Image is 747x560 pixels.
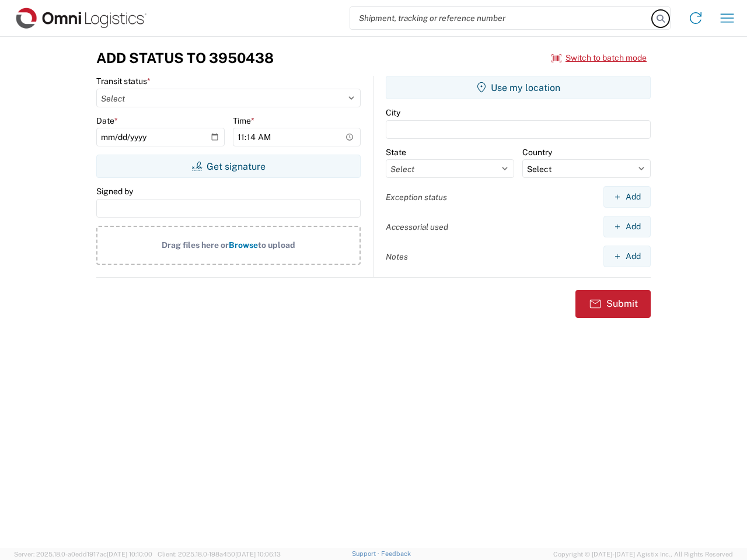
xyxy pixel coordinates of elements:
[386,147,406,157] label: State
[522,147,552,157] label: Country
[162,240,229,250] span: Drag files here or
[603,186,651,208] button: Add
[96,116,118,126] label: Date
[551,48,647,68] button: Switch to batch mode
[350,7,652,29] input: Shipment, tracking or reference number
[158,551,281,558] span: Client: 2025.18.0-198a450
[235,551,281,558] span: [DATE] 10:06:13
[386,251,408,262] label: Notes
[386,192,447,202] label: Exception status
[386,76,651,99] button: Use my location
[107,551,152,558] span: [DATE] 10:10:00
[603,216,651,237] button: Add
[96,50,274,66] h3: Add Status to 3950438
[575,290,651,318] button: Submit
[233,116,254,126] label: Time
[96,186,133,197] label: Signed by
[14,551,152,558] span: Server: 2025.18.0-a0edd1917ac
[386,222,448,232] label: Accessorial used
[352,550,381,557] a: Support
[229,240,258,250] span: Browse
[386,107,400,118] label: City
[96,76,151,86] label: Transit status
[603,246,651,267] button: Add
[258,240,295,250] span: to upload
[381,550,411,557] a: Feedback
[553,549,733,559] span: Copyright © [DATE]-[DATE] Agistix Inc., All Rights Reserved
[96,155,361,178] button: Get signature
